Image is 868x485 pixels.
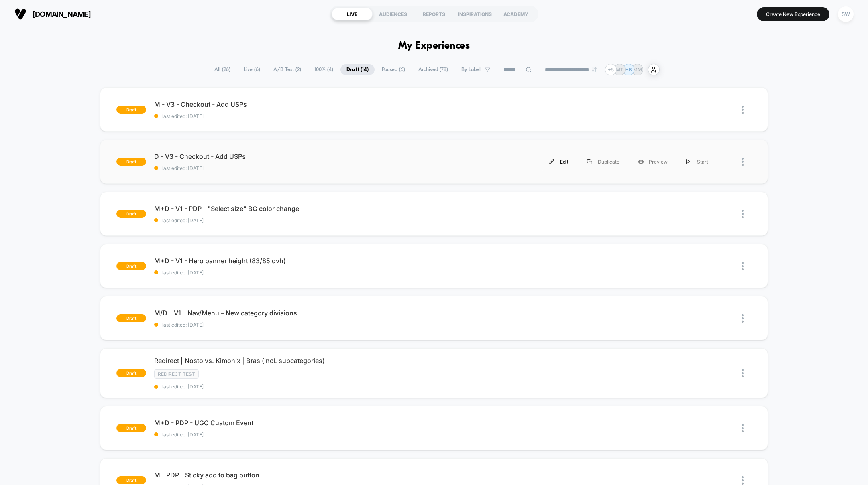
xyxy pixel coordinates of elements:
[461,67,481,73] span: By Label
[116,158,146,166] span: draft
[742,314,744,323] img: close
[587,159,592,164] img: menu
[154,205,434,213] span: M+D - V1 - PDP - "Select size" BG color change
[835,6,856,22] button: SW
[267,64,307,75] span: A/B Test ( 2 )
[412,64,454,75] span: Archived ( 78 )
[757,7,829,21] button: Create New Experience
[398,40,470,52] h1: My Experiences
[376,64,411,75] span: Paused ( 6 )
[308,64,339,75] span: 100% ( 4 )
[238,64,266,75] span: Live ( 6 )
[154,322,434,328] span: last edited: [DATE]
[116,106,146,114] span: draft
[116,314,146,322] span: draft
[154,217,434,223] span: last edited: [DATE]
[116,262,146,270] span: draft
[373,8,414,20] div: AUDIENCES
[12,8,93,20] button: [DOMAIN_NAME]
[605,64,617,75] div: + 5
[116,476,146,484] span: draft
[208,64,236,75] span: All ( 26 )
[414,8,454,20] div: REPORTS
[14,8,26,20] img: Visually logo
[616,67,623,73] p: MT
[742,210,744,218] img: close
[154,432,434,438] span: last edited: [DATE]
[154,419,434,427] span: M+D - PDP - UGC Custom Event
[578,153,629,171] div: Duplicate
[154,471,434,479] span: M - PDP - Sticky add to bag button
[33,10,91,18] span: [DOMAIN_NAME]
[154,270,434,276] span: last edited: [DATE]
[154,357,434,365] span: Redirect | Nosto vs. Kimonix | Bras (incl. subcategories)
[154,309,434,317] span: M/D – V1 – Nav/Menu – New category divisions
[540,153,578,171] div: Edit
[742,106,744,114] img: close
[742,369,744,377] img: close
[340,64,375,75] span: Draft ( 14 )
[549,159,554,164] img: menu
[625,67,632,73] p: HB
[154,369,199,379] span: Redirect Test
[332,8,373,20] div: LIVE
[116,369,146,377] span: draft
[154,384,434,390] span: last edited: [DATE]
[742,476,744,485] img: close
[742,424,744,432] img: close
[454,8,495,20] div: INSPIRATIONS
[677,153,717,171] div: Start
[154,100,434,108] span: M - V3 - Checkout - Add USPs
[592,67,597,72] img: end
[629,153,677,171] div: Preview
[116,424,146,432] span: draft
[838,6,854,22] div: SW
[154,165,434,171] span: last edited: [DATE]
[154,257,434,265] span: M+D - V1 - Hero banner height (83/85 dvh)
[686,159,690,164] img: menu
[116,210,146,218] span: draft
[633,67,642,73] p: MM
[495,8,536,20] div: ACADEMY
[154,152,434,160] span: D - V3 - Checkout - Add USPs
[742,262,744,270] img: close
[742,158,744,166] img: close
[154,113,434,119] span: last edited: [DATE]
